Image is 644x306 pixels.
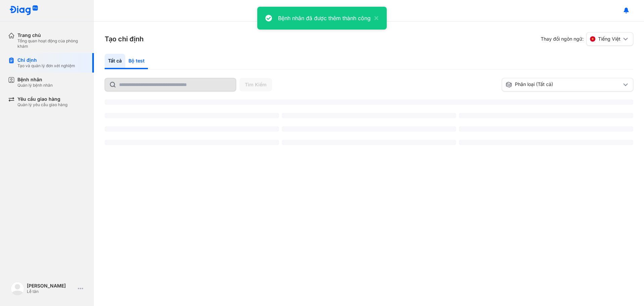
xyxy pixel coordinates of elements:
button: close [371,14,379,22]
div: Tổng quan hoạt động của phòng khám [17,38,86,49]
span: ‌ [459,113,633,118]
img: logo [9,5,38,16]
div: Tạo và quản lý đơn xét nghiệm [17,63,75,69]
button: Tìm Kiếm [239,78,272,91]
div: Bộ test [125,54,148,69]
span: ‌ [459,140,633,145]
span: ‌ [105,140,279,145]
span: ‌ [459,126,633,132]
div: Trang chủ [17,32,86,38]
div: Lễ tân [27,289,75,294]
span: ‌ [282,140,456,145]
div: Chỉ định [17,57,75,63]
span: ‌ [105,126,279,132]
h3: Tạo chỉ định [105,34,144,44]
div: Quản lý yêu cầu giao hàng [17,102,67,107]
span: ‌ [105,113,279,118]
span: ‌ [105,99,633,105]
div: Bệnh nhân [17,77,53,83]
div: Thay đổi ngôn ngữ: [541,32,633,46]
span: ‌ [282,126,456,132]
span: ‌ [282,113,456,118]
div: [PERSON_NAME] [27,283,75,289]
div: Quản lý bệnh nhân [17,83,53,88]
div: Tất cả [105,54,125,69]
div: Yêu cầu giao hàng [17,96,67,102]
div: Bệnh nhân đã được thêm thành công [278,14,371,22]
img: logo [11,282,24,295]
